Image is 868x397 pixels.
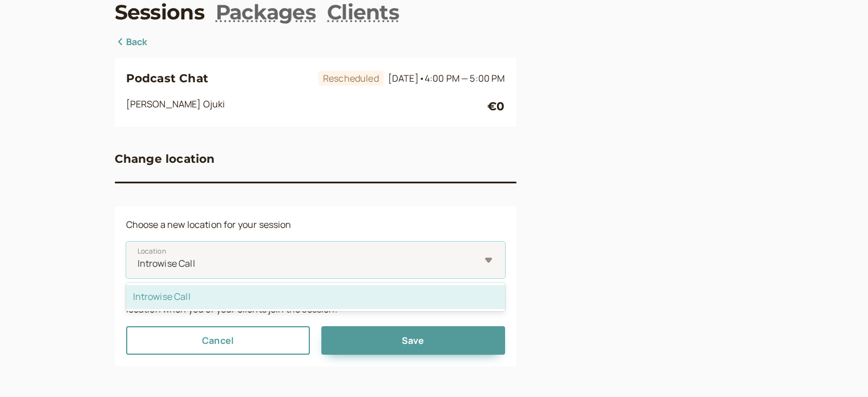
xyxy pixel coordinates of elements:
a: Back [115,35,148,50]
div: Introwise Call [126,285,505,309]
iframe: Chat Widget [811,342,868,397]
span: Location [138,246,166,257]
span: 4:00 PM — 5:00 PM [425,72,505,85]
a: Cancel [126,326,310,355]
span: Rescheduled [318,71,383,86]
h3: Change location [115,150,215,168]
input: LocationIntrowise CallIntrowise Call [136,257,138,270]
span: • [419,72,425,85]
span: [DATE] [388,72,505,85]
div: €0 [487,97,504,115]
div: [PERSON_NAME] Ojuki [126,97,488,115]
button: Save [321,326,505,355]
p: Choose a new location for your session [126,218,505,232]
h3: Podcast Chat [126,69,314,87]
